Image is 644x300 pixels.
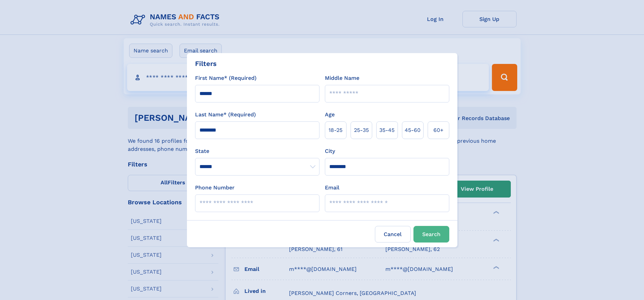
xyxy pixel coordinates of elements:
[325,184,339,192] label: Email
[375,226,411,243] label: Cancel
[195,147,319,155] label: State
[195,184,235,192] label: Phone Number
[329,126,342,134] span: 18‑25
[405,126,421,134] span: 45‑60
[195,111,256,119] label: Last Name* (Required)
[195,74,257,82] label: First Name* (Required)
[325,111,335,119] label: Age
[379,126,395,134] span: 35‑45
[195,59,217,69] div: Filters
[433,126,444,134] span: 60+
[325,74,359,82] label: Middle Name
[354,126,369,134] span: 25‑35
[413,226,449,243] button: Search
[325,147,335,155] label: City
